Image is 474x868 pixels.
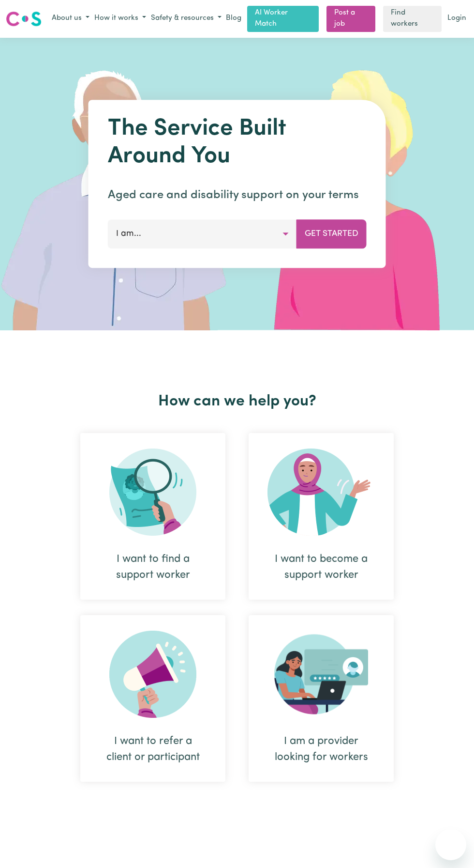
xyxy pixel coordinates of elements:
p: Aged care and disability support on your terms [108,186,367,204]
iframe: Button to launch messaging window [435,829,466,860]
h2: How can we help you? [69,392,405,411]
a: Careseekers logo [6,8,42,30]
button: Get Started [296,219,367,248]
div: I want to find a support worker [104,551,202,583]
a: Post a job [326,6,375,32]
div: I am a provider looking for workers [249,615,394,782]
img: Provider [274,631,368,718]
button: How it works [92,11,148,27]
img: Search [109,449,196,536]
img: Refer [109,631,196,718]
img: Become Worker [267,449,375,536]
button: I am... [108,219,297,248]
div: I want to refer a client or participant [104,733,202,765]
div: I want to become a support worker [272,551,370,583]
div: I am a provider looking for workers [272,733,370,765]
a: AI Worker Match [247,6,319,32]
button: Safety & resources [148,11,224,27]
div: I want to become a support worker [249,433,394,600]
h1: The Service Built Around You [108,115,367,171]
div: I want to find a support worker [80,433,225,600]
img: Careseekers logo [6,10,42,28]
div: I want to refer a client or participant [80,615,225,782]
a: Login [445,11,468,26]
a: Blog [224,11,243,26]
button: About us [49,11,92,27]
a: Find workers [383,6,442,32]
